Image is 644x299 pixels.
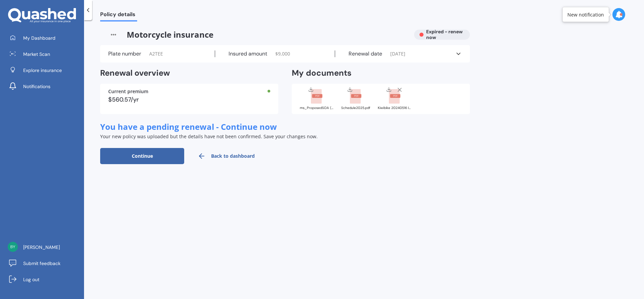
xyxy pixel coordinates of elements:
[23,276,39,283] span: Log out
[23,83,50,90] span: Notifications
[8,242,18,252] img: b8f312f88daf8fb7590b2be62e41f7db
[23,244,60,251] span: [PERSON_NAME]
[23,260,61,267] span: Submit feedback
[100,30,127,40] img: other-insurer.png
[567,11,604,18] div: New notification
[23,35,55,41] span: My Dashboard
[100,121,277,132] span: You have a pending renewal - Continue now
[100,68,278,78] h2: Renewal overview
[23,51,50,58] span: Market Scan
[5,273,84,286] a: Log out
[275,50,290,57] span: $ 9,000
[339,106,372,110] div: Schedule2025.pdf
[5,64,84,77] a: Explore insurance
[5,257,84,270] a: Submit feedback
[5,80,84,93] a: Notifications
[108,50,141,57] label: Plate number
[5,240,84,254] a: [PERSON_NAME]
[300,106,333,110] div: ms_ProposedSOA (22).pdf
[390,50,405,57] span: [DATE]
[23,67,62,74] span: Explore insurance
[378,106,411,110] div: Kiwibike 20240516 Invoice - VANVUGT - 36194.pdf
[5,47,84,61] a: Market Scan
[108,97,270,103] div: $560.57/yr
[108,89,270,94] div: Current premium
[100,148,184,164] button: Continue
[100,11,137,20] span: Policy details
[349,50,382,57] label: Renewal date
[100,133,318,140] span: Your new policy was uploaded but the details have not been confirmed. Save your changes now.
[149,50,163,57] span: A2TEE
[184,148,268,164] a: Back to dashboard
[100,30,409,40] span: Motorcycle insurance
[292,68,352,78] h2: My documents
[5,31,84,45] a: My Dashboard
[229,50,267,57] label: Insured amount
